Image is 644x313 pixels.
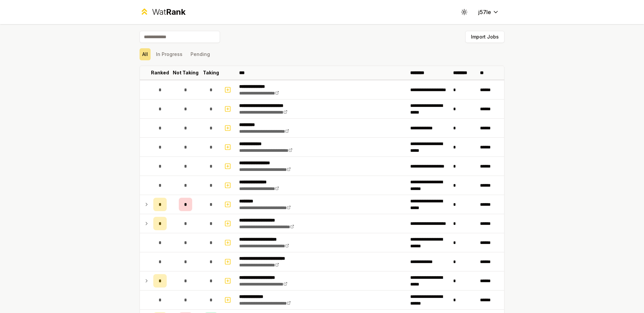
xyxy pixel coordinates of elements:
span: j57le [478,8,491,16]
p: Ranked [151,69,169,76]
span: Rank [166,7,185,17]
button: Pending [188,48,213,60]
a: WatRank [140,7,185,17]
div: Wat [152,7,185,17]
button: All [140,48,151,60]
button: Import Jobs [465,31,504,43]
p: Taking [203,69,219,76]
p: Not Taking [173,69,199,76]
button: j57le [473,6,504,18]
button: In Progress [153,48,185,60]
